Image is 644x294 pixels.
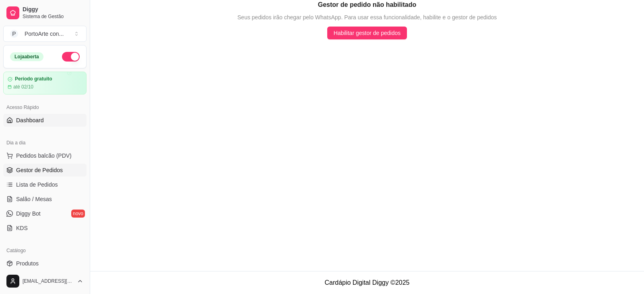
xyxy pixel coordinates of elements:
article: até 02/10 [13,84,33,90]
button: Alterar Status [62,52,80,62]
a: Lista de Pedidos [3,178,87,191]
button: [EMAIL_ADDRESS][DOMAIN_NAME] [3,271,87,291]
span: P [10,30,18,38]
div: Catálogo [3,244,87,257]
footer: Cardápio Digital Diggy © 2025 [90,271,644,294]
article: Período gratuito [15,76,52,82]
a: DiggySistema de Gestão [3,3,87,23]
a: Período gratuitoaté 02/10 [3,72,87,95]
div: Loja aberta [10,52,43,61]
span: [EMAIL_ADDRESS][DOMAIN_NAME] [23,278,74,284]
a: Dashboard [3,114,87,127]
span: Sistema de Gestão [23,13,83,20]
span: Pedidos balcão (PDV) [16,152,72,160]
a: Produtos [3,257,87,270]
span: Diggy Bot [16,210,41,218]
span: KDS [16,224,28,232]
div: PortoArte con ... [25,30,64,38]
a: Salão / Mesas [3,193,87,206]
span: Salão / Mesas [16,195,52,203]
button: Pedidos balcão (PDV) [3,149,87,162]
button: Habilitar gestor de pedidos [327,27,407,39]
span: Diggy [23,6,83,13]
button: Select a team [3,26,87,42]
a: KDS [3,222,87,234]
span: Gestor de Pedidos [16,166,63,174]
div: Dia a dia [3,136,87,149]
span: Lista de Pedidos [16,181,58,189]
a: Diggy Botnovo [3,207,87,220]
a: Gestor de Pedidos [3,164,87,177]
div: Acesso Rápido [3,101,87,114]
span: Habilitar gestor de pedidos [334,29,401,37]
span: Dashboard [16,116,44,124]
span: Produtos [16,259,39,267]
span: Seus pedidos irão chegar pelo WhatsApp. Para usar essa funcionalidade, habilite e o gestor de ped... [237,13,497,22]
